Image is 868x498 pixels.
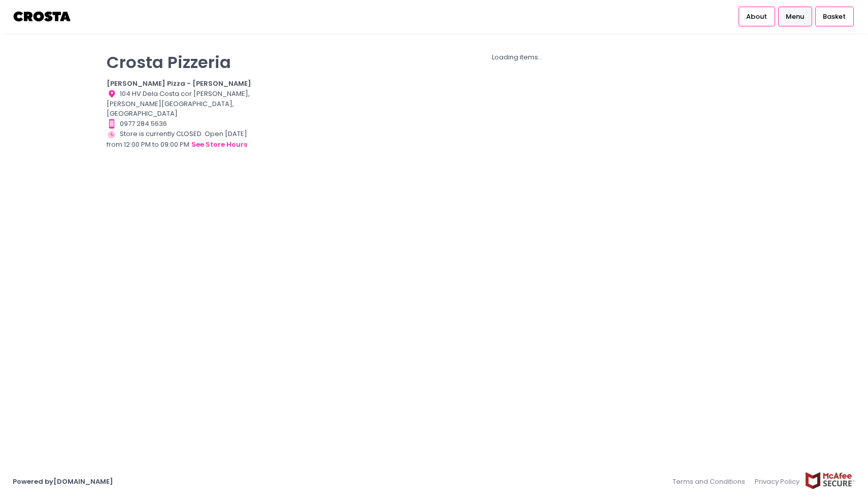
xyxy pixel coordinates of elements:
[786,12,804,22] span: Menu
[673,472,750,491] a: Terms and Conditions
[739,7,775,26] a: About
[107,79,251,88] b: [PERSON_NAME] Pizza - [PERSON_NAME]
[823,12,846,22] span: Basket
[107,89,261,119] div: 104 HV Dela Costa cor [PERSON_NAME], [PERSON_NAME][GEOGRAPHIC_DATA], [GEOGRAPHIC_DATA]
[805,472,855,489] img: mcafee-secure
[750,472,805,491] a: Privacy Policy
[13,8,72,25] img: logo
[746,12,767,22] span: About
[274,52,761,62] div: Loading items...
[778,7,812,26] a: Menu
[13,477,113,486] a: Powered by[DOMAIN_NAME]
[107,119,261,129] div: 0977 284 5636
[191,139,248,150] button: see store hours
[107,129,261,150] div: Store is currently CLOSED. Open [DATE] from 12:00 PM to 09:00 PM
[107,52,261,72] p: Crosta Pizzeria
